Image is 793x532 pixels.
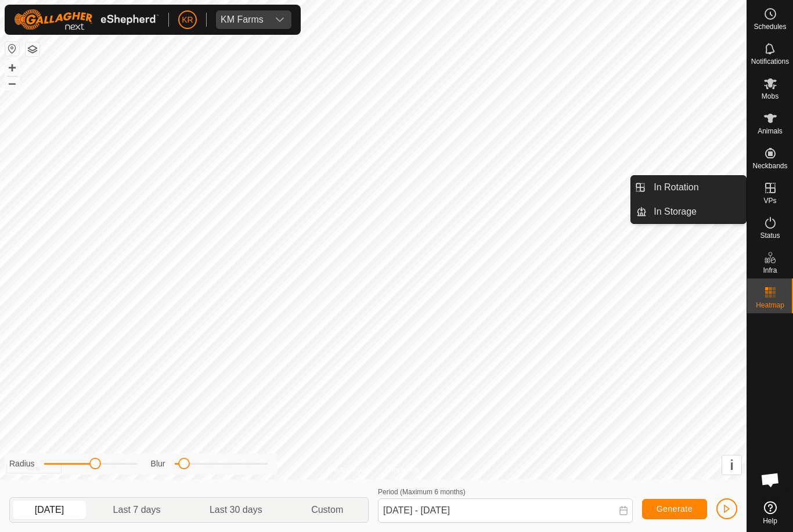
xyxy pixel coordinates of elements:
span: [DATE] [35,503,64,517]
img: Gallagher Logo [14,9,159,30]
span: Schedules [754,23,786,30]
li: In Storage [631,200,746,223]
span: Neckbands [752,162,787,169]
button: Generate [642,499,707,519]
a: In Rotation [647,176,746,199]
button: + [5,61,19,75]
button: Reset Map [5,42,19,56]
button: Map Layers [26,42,39,56]
span: Last 30 days [210,503,262,517]
span: Generate [657,504,693,513]
span: Infra [763,267,777,274]
a: In Storage [647,200,746,223]
li: In Rotation [631,176,746,199]
span: Animals [758,128,783,135]
label: Period (Maximum 6 months) [378,488,466,496]
label: Blur [151,458,165,470]
button: – [5,76,19,90]
div: KM Farms [221,15,264,24]
span: Custom [311,503,343,517]
span: In Rotation [654,180,698,194]
a: Help [747,497,793,529]
span: Mobs [762,93,778,100]
button: i [722,455,741,475]
span: Help [763,517,777,524]
span: i [730,457,734,473]
label: Radius [9,458,35,470]
div: Open chat [753,462,788,497]
div: dropdown trigger [268,10,291,29]
span: KM Farms [216,10,268,29]
span: Notifications [751,58,789,65]
span: VPs [763,197,776,204]
a: Privacy Policy [327,465,371,475]
a: Contact Us [385,465,419,475]
span: In Storage [654,205,697,219]
span: Status [760,232,780,239]
span: Heatmap [756,302,784,309]
span: KR [182,14,193,26]
span: Last 7 days [113,503,161,517]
